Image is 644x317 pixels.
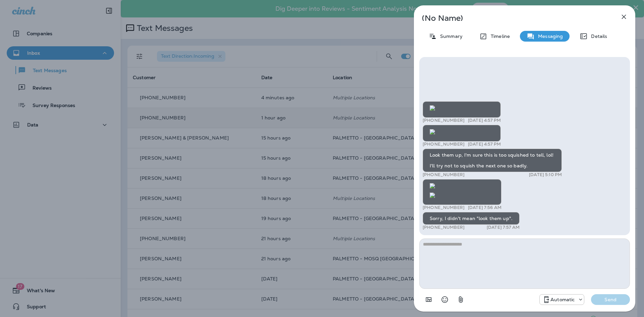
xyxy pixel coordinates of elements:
img: twilio-download [430,183,435,189]
div: Sorry, I didn't mean "look them up". [423,212,520,225]
p: [DATE] 4:57 PM [468,118,501,123]
img: twilio-download [430,193,435,198]
button: Add in a premade template [422,293,435,306]
p: [DATE] 5:10 PM [529,172,562,177]
p: Details [588,34,607,39]
p: [PHONE_NUMBER] [423,118,465,123]
button: Select an emoji [438,293,451,306]
p: Automatic [550,297,575,302]
p: [DATE] 4:57 PM [468,142,501,147]
p: [PHONE_NUMBER] [423,205,465,210]
img: twilio-download [430,105,435,111]
p: Timeline [487,34,510,39]
img: twilio-download [430,129,435,135]
p: [PHONE_NUMBER] [423,172,465,177]
p: [DATE] 7:57 AM [487,225,520,230]
p: [DATE] 7:56 AM [468,205,501,210]
p: [PHONE_NUMBER] [423,142,465,147]
p: (No Name) [422,15,605,21]
div: Look them up, I'm sure this is too squished to tell, lol! I'll try not to squish the next one so ... [423,149,562,172]
p: Summary [437,34,463,39]
p: [PHONE_NUMBER] [423,225,465,230]
p: Messaging [535,34,563,39]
